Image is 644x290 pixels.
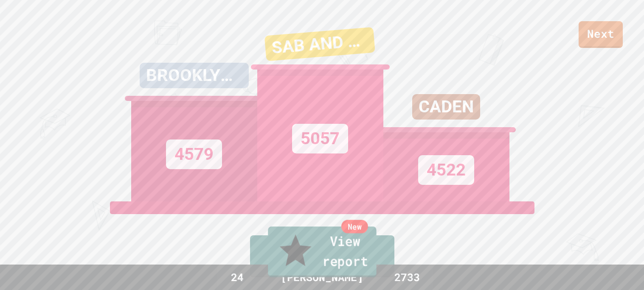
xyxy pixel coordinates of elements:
[264,27,375,61] div: SAB AND AVA
[268,226,377,277] a: View report
[579,21,623,48] a: Next
[412,94,480,120] div: CADEN
[166,139,222,169] div: 4579
[341,220,368,234] div: New
[140,63,249,88] div: BROOKLYN&AMELIA
[418,155,474,185] div: 4522
[292,124,348,153] div: 5057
